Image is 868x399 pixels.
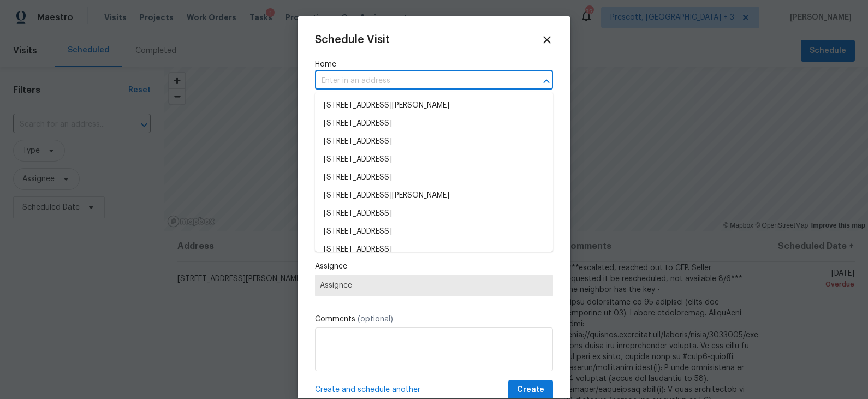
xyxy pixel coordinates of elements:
li: [STREET_ADDRESS] [315,133,553,151]
input: Enter in an address [315,73,522,90]
button: Close [539,74,554,89]
span: Schedule Visit [315,34,390,45]
label: Comments [315,314,553,325]
li: [STREET_ADDRESS] [315,205,553,223]
span: (optional) [358,315,393,323]
li: [STREET_ADDRESS] [315,115,553,133]
li: [STREET_ADDRESS][PERSON_NAME] [315,97,553,115]
span: Create and schedule another [315,384,420,395]
label: Assignee [315,261,553,272]
li: [STREET_ADDRESS] [315,241,553,259]
li: [STREET_ADDRESS][PERSON_NAME] [315,187,553,205]
label: Home [315,59,553,70]
span: Assignee [320,281,548,290]
span: Close [541,34,553,46]
span: Create [517,383,544,397]
li: [STREET_ADDRESS] [315,223,553,241]
li: [STREET_ADDRESS] [315,151,553,169]
li: [STREET_ADDRESS] [315,169,553,187]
